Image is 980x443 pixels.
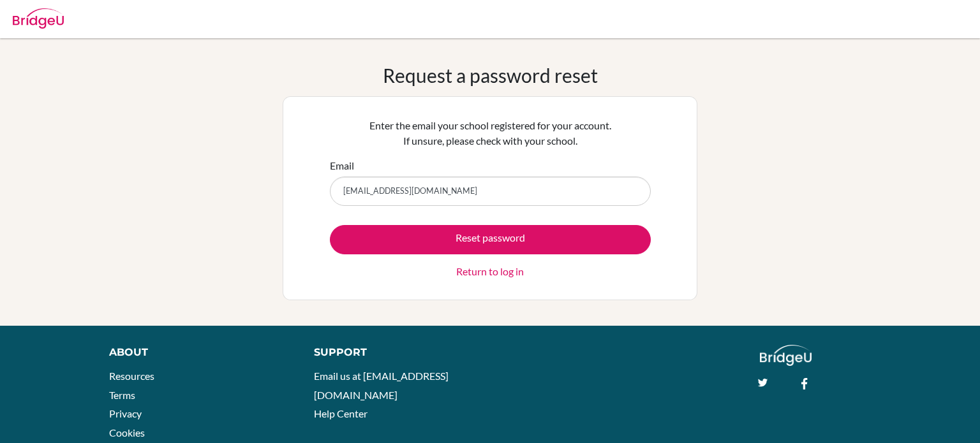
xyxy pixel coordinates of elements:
button: Reset password [330,225,651,254]
h1: Request a password reset [383,64,598,87]
div: About [109,345,285,360]
a: Terms [109,389,135,401]
img: logo_white@2x-f4f0deed5e89b7ecb1c2cc34c3e3d731f90f0f143d5ea2071677605dd97b5244.png [760,345,812,366]
a: Privacy [109,407,142,419]
img: Bridge-U [13,8,64,29]
label: Email [330,158,354,173]
a: Help Center [314,407,367,419]
a: Resources [109,370,154,382]
a: Cookies [109,426,145,439]
div: Support [314,345,477,360]
a: Email us at [EMAIL_ADDRESS][DOMAIN_NAME] [314,370,449,401]
a: Return to log in [456,264,524,279]
p: Enter the email your school registered for your account. If unsure, please check with your school. [330,118,651,149]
